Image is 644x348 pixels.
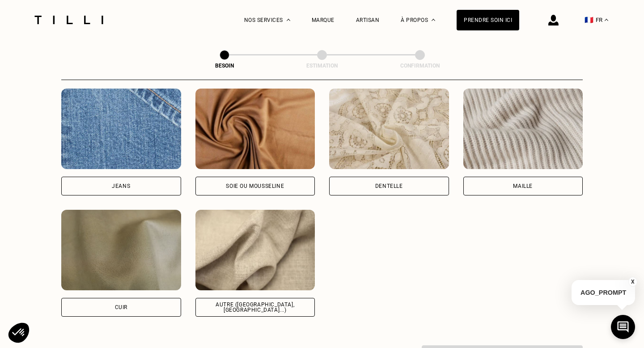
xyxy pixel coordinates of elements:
img: Menu déroulant [287,19,290,21]
img: Tilli retouche vos vêtements en Jeans [61,89,181,169]
a: Artisan [356,17,380,23]
img: Tilli retouche vos vêtements en Dentelle [329,89,449,169]
div: Soie ou mousseline [226,183,284,189]
div: Maille [513,183,533,189]
div: Jeans [112,183,130,189]
img: Tilli retouche vos vêtements en Autre (coton, jersey...) [195,210,315,290]
img: Menu déroulant à propos [432,19,435,21]
div: Estimation [277,63,367,69]
p: AGO_PROMPT [572,280,635,305]
img: Tilli retouche vos vêtements en Soie ou mousseline [195,89,315,169]
div: Besoin [180,63,269,69]
img: Tilli retouche vos vêtements en Cuir [61,210,181,290]
div: Dentelle [375,183,403,189]
img: menu déroulant [605,19,608,21]
img: Logo du service de couturière Tilli [31,16,106,24]
span: 🇫🇷 [585,16,593,24]
a: Prendre soin ici [457,10,519,30]
a: Marque [312,17,335,23]
div: Autre ([GEOGRAPHIC_DATA], [GEOGRAPHIC_DATA]...) [203,302,308,313]
div: Cuir [115,305,127,310]
img: icône connexion [548,15,559,25]
img: Tilli retouche vos vêtements en Maille [463,89,583,169]
div: Confirmation [375,63,465,69]
button: X [628,277,637,287]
